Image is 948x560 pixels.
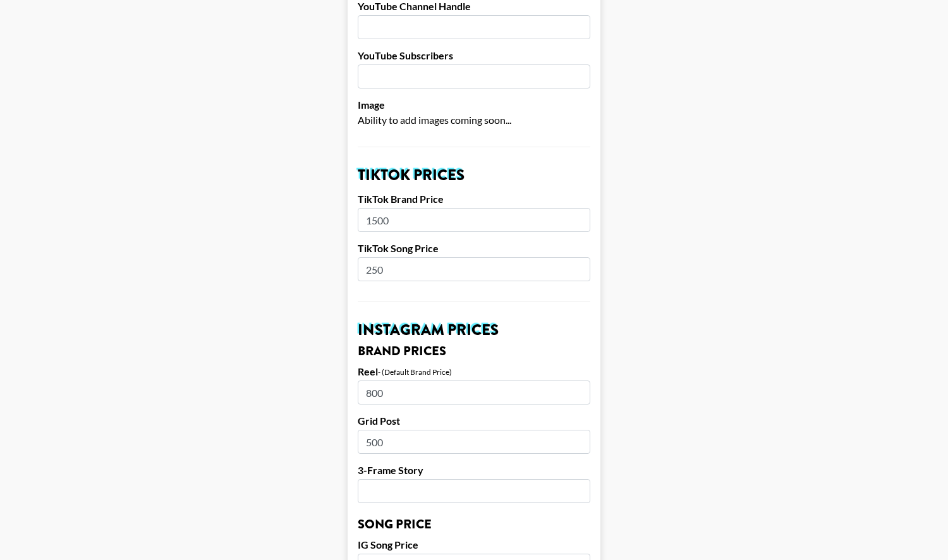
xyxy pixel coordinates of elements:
[358,345,590,358] h3: Brand Prices
[358,242,590,255] label: TikTok Song Price
[358,464,590,477] label: 3-Frame Story
[358,99,590,111] label: Image
[358,539,590,551] label: IG Song Price
[358,518,590,531] h3: Song Price
[358,415,590,427] label: Grid Post
[358,193,590,205] label: TikTok Brand Price
[358,322,590,338] h2: Instagram Prices
[358,365,378,378] label: Reel
[378,367,452,377] div: - (Default Brand Price)
[358,114,511,126] span: Ability to add images coming soon...
[358,49,590,62] label: YouTube Subscribers
[358,167,590,183] h2: TikTok Prices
